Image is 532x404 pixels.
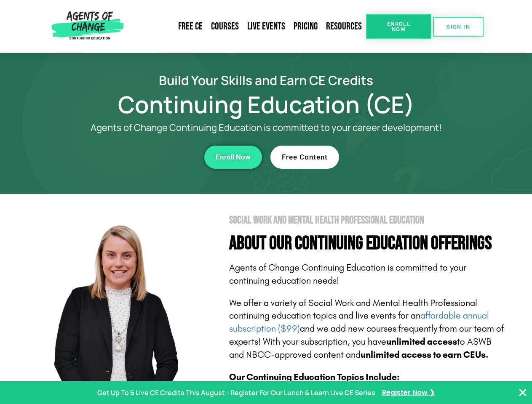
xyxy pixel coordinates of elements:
[97,387,375,399] p: Get Up To 6 Live CE Credits This August - Register For Our Lunch & Learn Live CE Series
[289,17,322,36] a: Pricing
[229,297,506,361] p: We offer a variety of Social Work and Mental Health Professional continuing education topics and ...
[204,146,262,169] a: Enroll Now
[322,17,366,36] a: Resources
[366,14,431,39] a: Enroll Now
[380,21,418,32] span: Enroll Now
[433,17,484,37] a: SIGN IN
[127,17,366,36] nav: Menu
[446,24,470,29] span: SIGN IN
[382,387,435,399] a: Register Now ❯
[60,122,473,133] p: Agents of Change Continuing Education is committed to your career development!
[243,17,289,36] a: Live Events
[26,95,506,114] h1: Continuing Education (CE)
[518,388,528,398] button: Close Banner
[270,146,339,169] a: Free Content
[282,154,328,161] span: Free Content
[229,372,399,383] b: Our Continuing Education Topics Include:
[174,17,207,36] a: Free CE
[26,74,506,86] h2: Build Your Skills and Earn CE Credits
[229,262,466,286] span: Agents of Change Continuing Education is committed to your continuing education needs!
[207,17,243,36] a: Courses
[216,154,251,161] span: Enroll Now
[229,215,506,226] h2: Social Work and Mental Health Professional Education
[361,349,489,360] b: unlimited access to earn CEUs.
[229,234,506,253] h4: About Our Continuing Education Offerings
[386,336,457,347] b: unlimited access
